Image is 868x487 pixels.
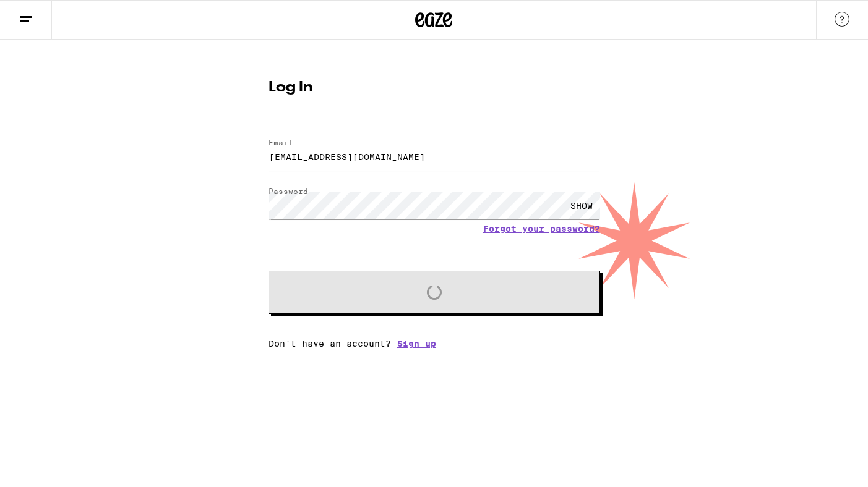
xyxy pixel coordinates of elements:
[397,339,436,349] a: Sign up
[269,339,600,349] div: Don't have an account?
[269,80,600,95] h1: Log In
[483,224,600,234] a: Forgot your password?
[269,187,308,195] label: Password
[269,138,293,146] label: Email
[269,143,600,171] input: Email
[563,192,600,219] div: SHOW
